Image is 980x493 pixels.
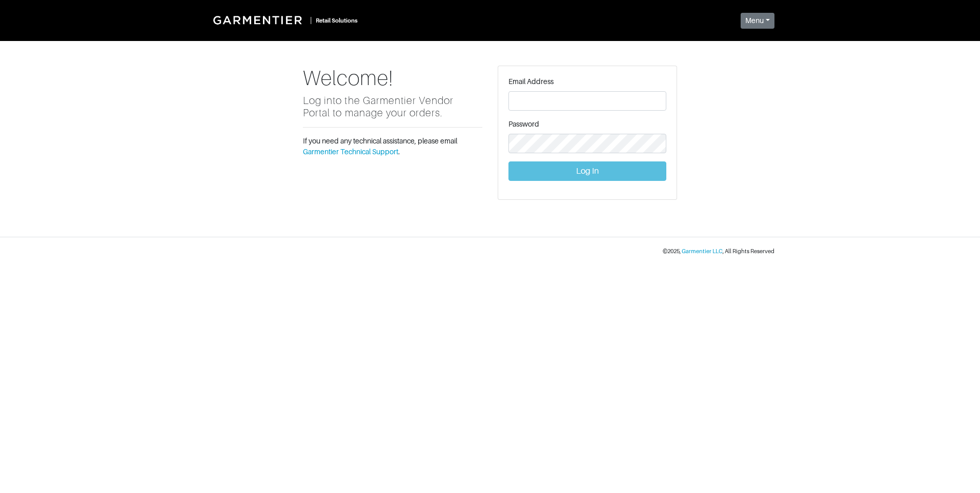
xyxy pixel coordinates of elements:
button: Menu [741,13,774,29]
a: Garmentier Technical Support [303,148,398,156]
small: © 2025 , , All Rights Reserved [663,248,774,254]
h5: Log into the Garmentier Vendor Portal to manage your orders. [303,94,482,119]
a: |Retail Solutions [206,8,362,32]
p: If you need any technical assistance, please email . [303,136,482,157]
h1: Welcome! [303,66,482,90]
img: Garmentier [208,10,310,30]
a: Garmentier LLC [682,248,723,254]
button: Log In [508,161,666,181]
label: Email Address [508,76,554,87]
label: Password [508,119,539,130]
small: Retail Solutions [316,17,358,24]
div: | [310,15,312,26]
